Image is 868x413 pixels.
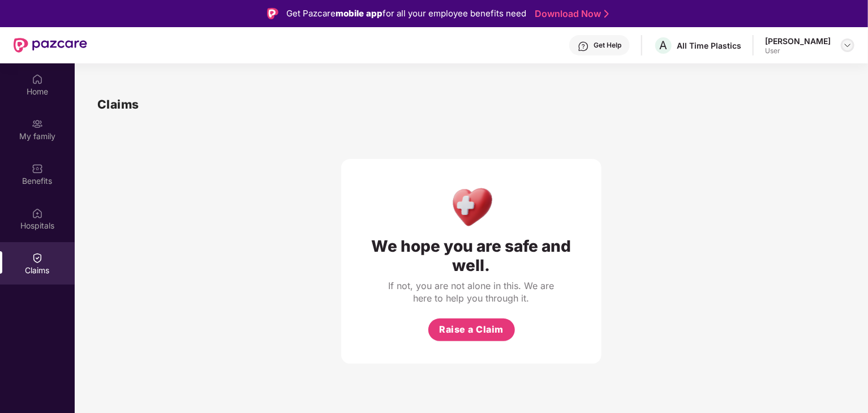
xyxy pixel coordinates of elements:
img: svg+xml;base64,PHN2ZyBpZD0iQ2xhaW0iIHhtbG5zPSJodHRwOi8vd3d3LnczLm9yZy8yMDAwL3N2ZyIgd2lkdGg9IjIwIi... [32,252,43,264]
img: svg+xml;base64,PHN2ZyBpZD0iSG9tZSIgeG1sbnM9Imh0dHA6Ly93d3cudzMub3JnLzIwMDAvc3ZnIiB3aWR0aD0iMjAiIG... [32,74,43,85]
span: Raise a Claim [439,322,504,337]
img: svg+xml;base64,PHN2ZyBpZD0iSGVscC0zMngzMiIgeG1sbnM9Imh0dHA6Ly93d3cudzMub3JnLzIwMDAvc3ZnIiB3aWR0aD... [578,41,589,52]
img: Logo [267,8,278,19]
img: svg+xml;base64,PHN2ZyBpZD0iQmVuZWZpdHMiIHhtbG5zPSJodHRwOi8vd3d3LnczLm9yZy8yMDAwL3N2ZyIgd2lkdGg9Ij... [32,163,43,174]
img: svg+xml;base64,PHN2ZyBpZD0iRHJvcGRvd24tMzJ4MzIiIHhtbG5zPSJodHRwOi8vd3d3LnczLm9yZy8yMDAwL3N2ZyIgd2... [843,41,852,50]
button: Raise a Claim [428,319,515,341]
span: A [660,38,668,52]
div: Get Pazcare for all your employee benefits need [286,7,526,20]
img: Health Care [447,182,496,231]
div: If not, you are not alone in this. We are here to help you through it. [386,279,556,304]
img: svg+xml;base64,PHN2ZyBpZD0iSG9zcGl0YWxzIiB4bWxucz0iaHR0cDovL3d3dy53My5vcmcvMjAwMC9zdmciIHdpZHRoPS... [32,208,43,219]
img: Stroke [604,8,609,20]
a: Download Now [535,8,605,20]
strong: mobile app [336,8,383,19]
div: All Time Plastics [677,40,741,51]
img: svg+xml;base64,PHN2ZyB3aWR0aD0iMjAiIGhlaWdodD0iMjAiIHZpZXdCb3g9IjAgMCAyMCAyMCIgZmlsbD0ibm9uZSIgeG... [32,118,43,130]
div: User [765,46,831,55]
div: Get Help [594,41,621,50]
div: We hope you are safe and well. [364,236,579,275]
img: New Pazcare Logo [14,38,87,53]
h1: Claims [97,95,139,114]
div: [PERSON_NAME] [765,36,831,46]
